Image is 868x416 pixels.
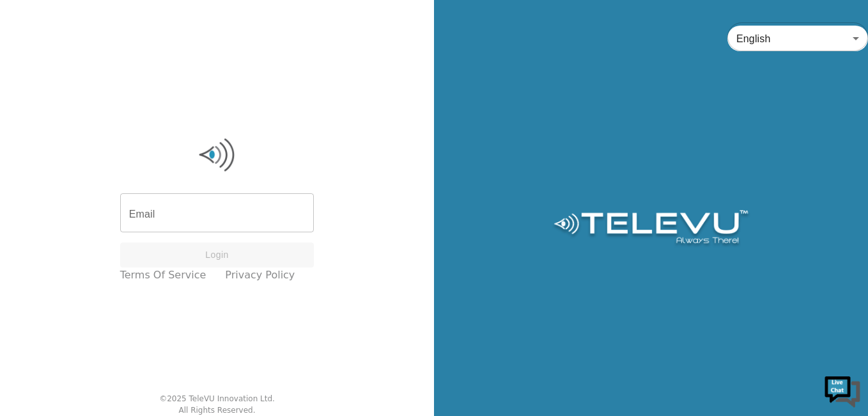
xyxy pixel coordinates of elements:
[159,393,275,404] div: © 2025 TeleVU Innovation Ltd.
[225,268,295,283] a: Privacy Policy
[823,371,862,410] img: Chat Widget
[552,210,750,248] img: Logo
[120,268,206,283] a: Terms of Service
[178,404,255,416] div: All Rights Reserved.
[120,136,314,174] img: Logo
[727,20,868,56] div: English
